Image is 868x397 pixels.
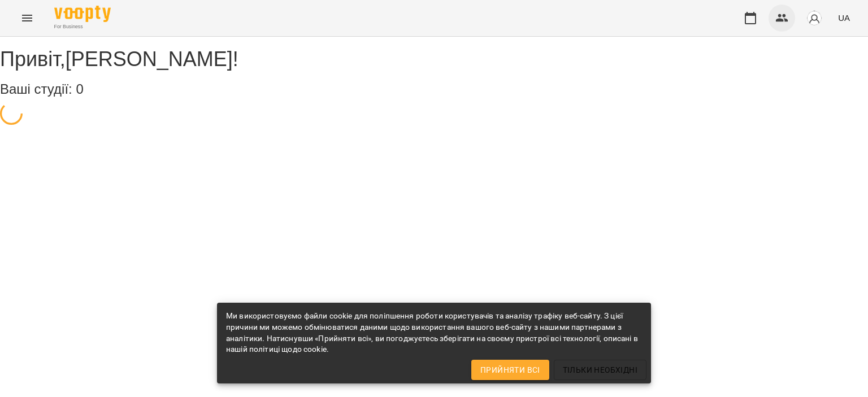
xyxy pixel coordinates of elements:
span: For Business [54,23,111,30]
img: avatar_s.png [806,10,822,26]
button: UA [834,7,854,28]
button: Menu [14,5,41,32]
span: 0 [76,81,83,97]
img: Voopty Logo [54,6,111,22]
span: UA [838,12,850,24]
